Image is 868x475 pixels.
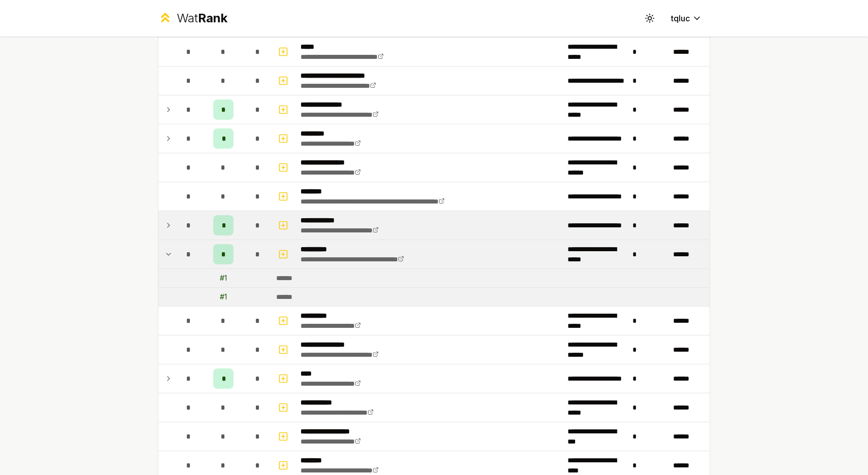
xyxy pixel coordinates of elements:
[220,292,227,302] div: # 1
[663,9,710,27] button: tqluc
[177,10,227,26] div: Wat
[198,11,227,25] span: Rank
[220,273,227,283] div: # 1
[158,10,227,26] a: WatRank
[671,12,690,24] span: tqluc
